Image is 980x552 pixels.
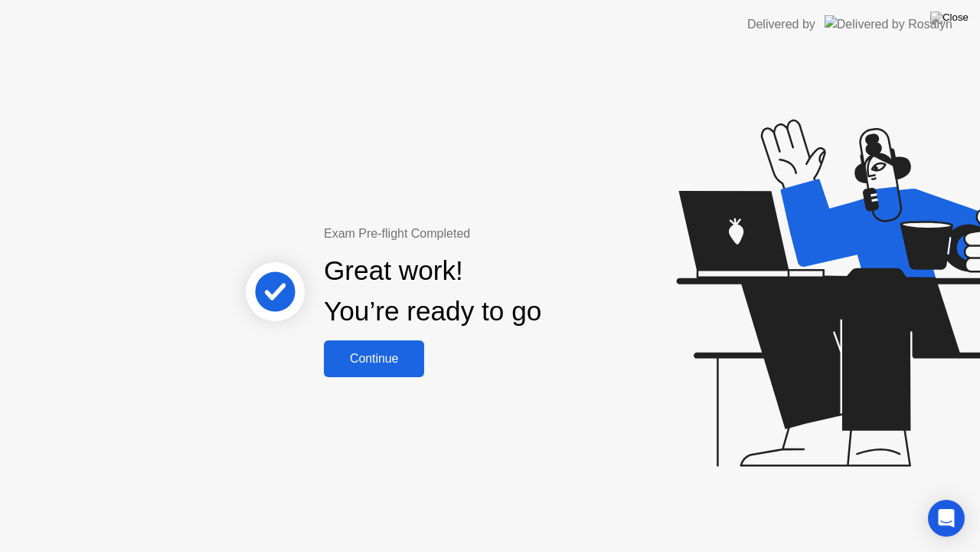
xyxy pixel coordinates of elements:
div: Exam Pre-flight Completed [324,225,640,243]
button: Continue [324,340,424,377]
div: Delivered by [747,15,815,34]
img: Delivered by Rosalyn [825,15,952,33]
div: Great work! You’re ready to go [324,251,541,332]
img: Close [930,11,969,24]
div: Continue [328,352,420,366]
div: Open Intercom Messenger [928,500,965,537]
